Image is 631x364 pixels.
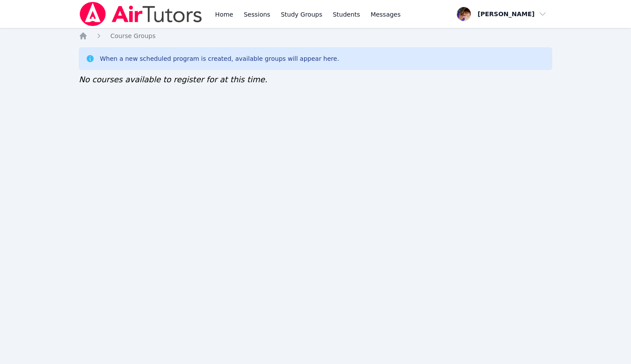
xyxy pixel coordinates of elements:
img: Air Tutors [79,2,203,26]
span: Messages [371,10,401,19]
span: Course Groups [110,32,155,39]
div: When a new scheduled program is created, available groups will appear here. [100,54,339,63]
nav: Breadcrumb [79,31,552,40]
span: No courses available to register for at this time. [79,75,267,84]
a: Course Groups [110,31,155,40]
